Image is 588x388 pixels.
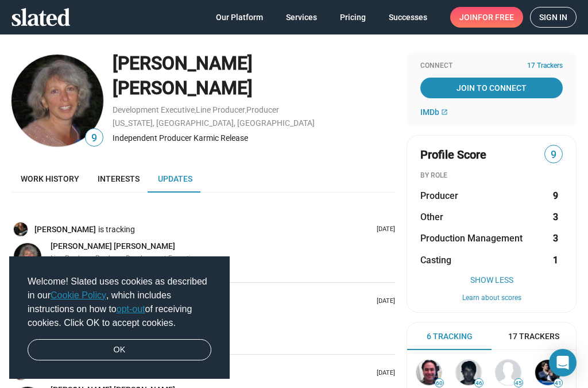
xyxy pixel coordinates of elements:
div: cookieconsent [9,256,230,379]
span: Profile Score [420,147,486,163]
img: Jonathan Vaughn [496,360,521,385]
img: Mike Hall [14,222,28,236]
a: [PERSON_NAME] [34,224,98,235]
a: Line Producer [196,105,245,114]
a: IMDb [420,107,448,117]
span: Services [286,7,317,28]
a: Cookie Policy [51,290,106,300]
span: Line Producer, Producer, Development Executive [51,254,198,262]
span: 17 Trackers [508,331,559,342]
a: Sign in [530,7,577,28]
a: [PERSON_NAME] [PERSON_NAME] [51,241,175,252]
p: [DATE] [372,225,395,234]
img: David Kirchner [456,360,481,385]
p: [DATE] [372,369,395,378]
span: Successes [389,7,427,28]
a: dismiss cookie message [28,339,211,361]
div: [PERSON_NAME] [PERSON_NAME] [113,51,395,100]
span: 6 Tracking [427,331,473,342]
img: Darren Goldberg [416,360,442,385]
span: [PERSON_NAME] [PERSON_NAME] [51,241,175,251]
a: Services [277,7,326,28]
a: Work history [11,165,88,193]
span: Join To Connect [423,78,560,98]
span: Pricing [340,7,366,28]
span: 45 [514,380,523,387]
span: for free [478,7,514,28]
a: Pricing [331,7,375,28]
span: 41 [554,380,562,387]
strong: 1 [553,254,558,266]
span: Updates [158,174,192,183]
a: opt-out [117,304,145,314]
p: [DATE] [372,297,395,306]
span: 17 Trackers [527,62,563,71]
a: Join To Connect [420,78,563,98]
a: [US_STATE], [GEOGRAPHIC_DATA], [GEOGRAPHIC_DATA] [113,118,315,128]
span: Welcome! Slated uses cookies as described in our , which includes instructions on how to of recei... [28,275,211,330]
div: Connect [420,62,563,71]
span: , [195,107,196,114]
div: Independent Producer Karmic Release [113,133,395,144]
span: Sign in [539,7,567,27]
mat-icon: open_in_new [441,109,448,116]
strong: 3 [553,232,558,244]
a: Development Executive [113,105,195,114]
span: Our Platform [216,7,263,28]
span: 9 [545,147,562,163]
span: Casting [420,254,451,266]
span: Work history [21,174,79,183]
a: Updates [149,165,202,193]
span: Production Management [420,232,523,244]
a: Our Platform [207,7,272,28]
button: Show Less [420,275,563,285]
img: Stephan Paternot [535,360,560,385]
span: Join [459,7,514,28]
a: Interests [88,165,149,193]
strong: 3 [553,211,558,223]
button: Learn about scores [420,294,563,303]
a: Joinfor free [450,7,523,28]
img: Roberta Morris Purdee [11,55,103,147]
strong: 9 [553,190,558,202]
span: , [245,107,246,114]
span: 60 [435,380,443,387]
div: Open Intercom Messenger [549,349,577,377]
a: Successes [380,7,436,28]
a: Producer [246,105,279,114]
span: Other [420,211,443,223]
span: Producer [420,190,458,202]
span: IMDb [420,107,439,117]
img: Roberta Morris Purdee [14,243,41,271]
span: Interests [98,174,140,183]
span: 9 [86,130,103,146]
span: is tracking [98,224,137,235]
span: 46 [475,380,483,387]
div: BY ROLE [420,171,563,180]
